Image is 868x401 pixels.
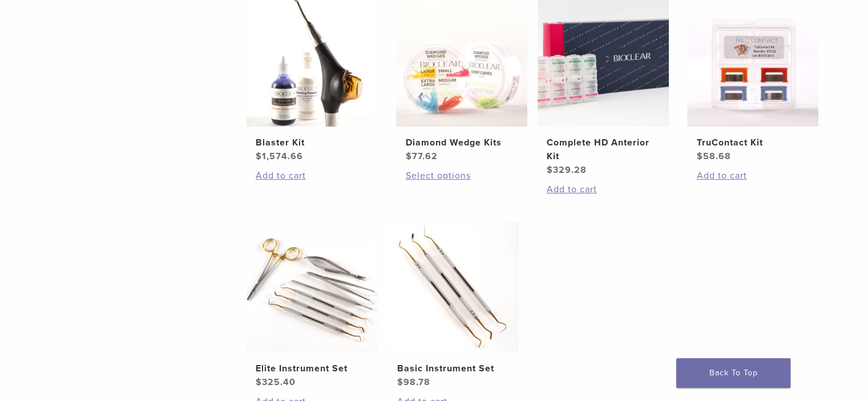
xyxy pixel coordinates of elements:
h2: Basic Instrument Set [397,362,510,375]
h2: Diamond Wedge Kits [405,136,518,149]
span: $ [256,376,262,388]
span: $ [696,151,703,162]
a: Select options for “Diamond Wedge Kits” [405,169,518,183]
h2: Blaster Kit [256,136,369,149]
span: $ [256,151,262,162]
span: $ [547,164,553,176]
a: Add to cart: “TruContact Kit” [696,169,809,183]
a: Add to cart: “Complete HD Anterior Kit” [547,183,660,196]
bdi: 58.68 [696,151,730,162]
a: Basic Instrument SetBasic Instrument Set $98.78 [387,221,520,389]
bdi: 325.40 [256,376,296,388]
img: Elite Instrument Set [247,221,378,353]
h2: TruContact Kit [696,136,809,149]
h2: Complete HD Anterior Kit [547,136,660,163]
h2: Elite Instrument Set [256,362,369,375]
a: Back To Top [676,358,790,388]
a: Elite Instrument SetElite Instrument Set $325.40 [246,221,379,389]
bdi: 329.28 [547,164,587,176]
span: $ [405,151,411,162]
span: $ [397,376,403,388]
bdi: 98.78 [397,376,430,388]
a: Add to cart: “Blaster Kit” [256,169,369,183]
bdi: 1,574.66 [256,151,303,162]
bdi: 77.62 [405,151,437,162]
img: Basic Instrument Set [387,221,519,353]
